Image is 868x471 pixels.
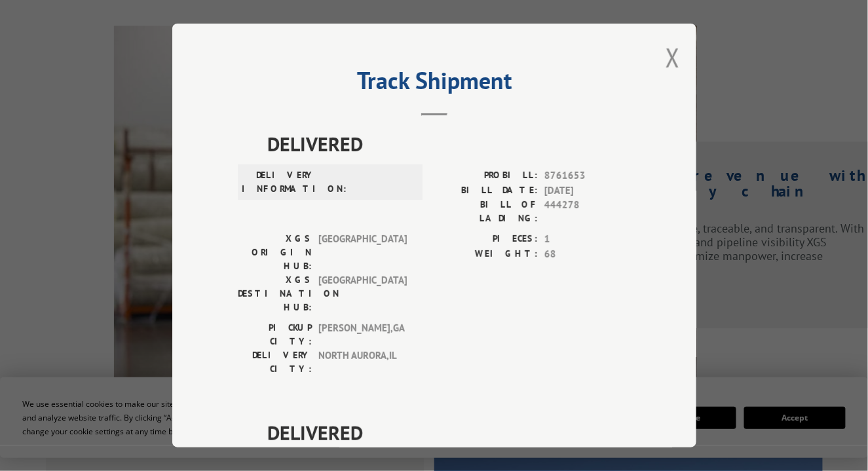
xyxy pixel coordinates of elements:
[434,198,538,225] label: BILL OF LADING:
[544,198,631,225] span: 444278
[267,418,631,447] span: DELIVERED
[318,232,407,273] span: [GEOGRAPHIC_DATA]
[434,168,538,183] label: PROBILL:
[267,129,631,159] span: DELIVERED
[238,321,312,349] label: PICKUP CITY:
[434,232,538,247] label: PIECES:
[318,349,407,376] span: NORTH AURORA , IL
[544,247,631,262] span: 68
[544,232,631,247] span: 1
[318,273,407,314] span: [GEOGRAPHIC_DATA]
[238,273,312,314] label: XGS DESTINATION HUB:
[666,40,680,75] button: Close modal
[318,321,407,349] span: [PERSON_NAME] , GA
[238,232,312,273] label: XGS ORIGIN HUB:
[434,183,538,198] label: BILL DATE:
[544,183,631,198] span: [DATE]
[544,168,631,183] span: 8761653
[434,247,538,262] label: WEIGHT:
[238,71,631,96] h2: Track Shipment
[242,168,316,196] label: DELIVERY INFORMATION:
[238,349,312,376] label: DELIVERY CITY:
